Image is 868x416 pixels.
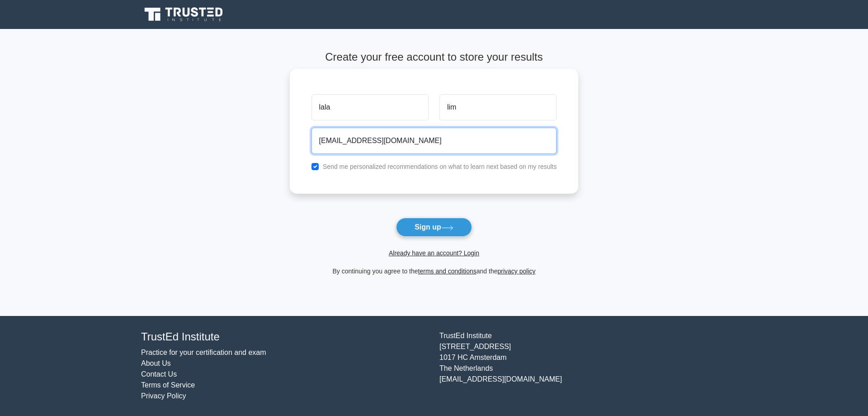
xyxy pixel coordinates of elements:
h4: TrustEd Institute [141,330,429,344]
input: Last name [439,94,557,120]
a: Already have an account? Login [389,249,479,257]
a: terms and conditions [418,268,476,275]
h4: Create your free account to store your results [290,51,579,64]
input: Email [311,128,557,154]
a: privacy policy [498,268,536,275]
a: Contact Us [141,370,177,378]
a: Privacy Policy [141,392,186,400]
a: About Us [141,359,171,367]
input: First name [311,94,429,120]
a: Practice for your certification and exam [141,349,266,356]
div: TrustEd Institute [STREET_ADDRESS] 1017 HC Amsterdam The Netherlands [EMAIL_ADDRESS][DOMAIN_NAME] [434,330,732,402]
a: Terms of Service [141,381,195,389]
div: By continuing you agree to the and the [284,266,584,277]
button: Sign up [396,218,472,237]
label: Send me personalized recommendations on what to learn next based on my results [323,163,557,170]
